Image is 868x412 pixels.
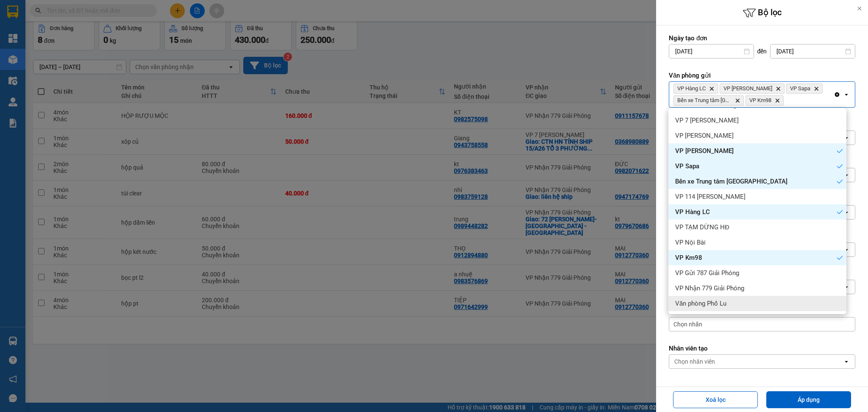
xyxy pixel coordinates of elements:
[843,209,850,216] svg: open
[776,86,781,91] svg: Delete
[675,223,729,231] span: VP TẠM DỪNG HĐ
[674,357,715,366] div: Chọn nhân viên
[675,116,739,125] span: VP 7 [PERSON_NAME]
[720,84,785,94] span: VP Bảo Hà, close by backspace
[771,45,855,58] input: Select a date.
[675,253,702,262] span: VP Km98
[677,97,732,104] span: Bến xe Trung tâm Lào Cai
[790,85,810,92] span: VP Sapa
[677,85,706,92] span: VP Hàng LC
[675,208,710,216] span: VP Hàng LC
[656,6,868,19] h6: Bộ lọc
[675,162,699,170] span: VP Sapa
[749,97,771,104] span: VP Km98
[775,98,780,103] svg: Delete
[843,246,850,253] svg: open
[675,192,746,201] span: VP 114 [PERSON_NAME]
[675,299,726,308] span: Văn phòng Phố Lu
[709,86,714,91] svg: Delete
[673,95,744,106] span: Bến xe Trung tâm Lào Cai, close by backspace
[814,86,819,91] svg: Delete
[746,95,784,106] span: VP Km98, close by backspace
[786,84,823,94] span: VP Sapa, close by backspace
[843,358,850,365] svg: open
[673,320,702,328] span: Chọn nhãn
[675,147,734,155] span: VP [PERSON_NAME]
[843,284,850,290] svg: open
[834,91,840,98] svg: Clear all
[668,108,846,314] ul: Menu
[675,269,739,277] span: VP Gửi 787 Giải Phóng
[675,238,706,247] span: VP Nội Bài
[766,391,851,408] button: Áp dụng
[843,172,850,178] svg: open
[675,284,744,292] span: VP Nhận 779 Giải Phóng
[675,177,787,186] span: Bến xe Trung tâm [GEOGRAPHIC_DATA]
[843,91,850,98] svg: open
[735,98,740,103] svg: Delete
[669,34,855,42] label: Ngày tạo đơn
[843,134,850,141] svg: open
[757,47,767,56] span: đến
[675,131,734,140] span: VP [PERSON_NAME]
[669,45,754,58] input: Select a date.
[673,84,718,94] span: VP Hàng LC, close by backspace
[669,344,855,353] label: Nhân viên tạo
[785,96,786,105] input: Selected VP Hàng LC, VP Bảo Hà, VP Sapa, Bến xe Trung tâm Lào Cai, VP Km98.
[723,85,772,92] span: VP Bảo Hà
[669,71,855,80] label: Văn phòng gửi
[673,391,758,408] button: Xoá lọc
